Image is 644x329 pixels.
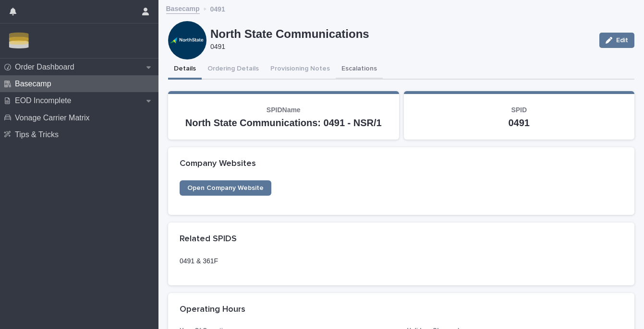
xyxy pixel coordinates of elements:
[210,42,588,51] p: 0491
[168,59,202,80] button: Details
[11,130,66,139] p: Tips & Tricks
[265,59,336,80] button: Provisioning Notes
[616,37,628,44] span: Edit
[202,59,265,80] button: Ordering Details
[267,106,301,114] span: SPIDName
[8,31,30,50] img: Zbn3osBRTqmJoOucoKu4
[336,59,383,80] button: Escalations
[166,2,200,14] a: Basecamp
[11,79,59,88] p: Basecamp
[511,106,527,114] span: SPID
[187,185,264,191] span: Open Company Website
[210,29,592,38] p: North State Communications
[11,113,97,122] p: Vonage Carrier Matrix
[11,96,79,105] p: EOD Incomplete
[180,305,245,315] h2: Operating Hours
[11,62,82,71] p: Order Dashboard
[210,2,225,14] p: 0491
[180,118,388,128] p: North State Communications: 0491 - NSR/1
[180,256,623,266] p: 0491 & 361F
[415,118,623,128] p: 0491
[180,234,237,245] h2: Related SPIDS
[599,33,634,48] button: Edit
[180,159,256,169] h2: Company Websites
[180,180,271,196] a: Open Company Website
